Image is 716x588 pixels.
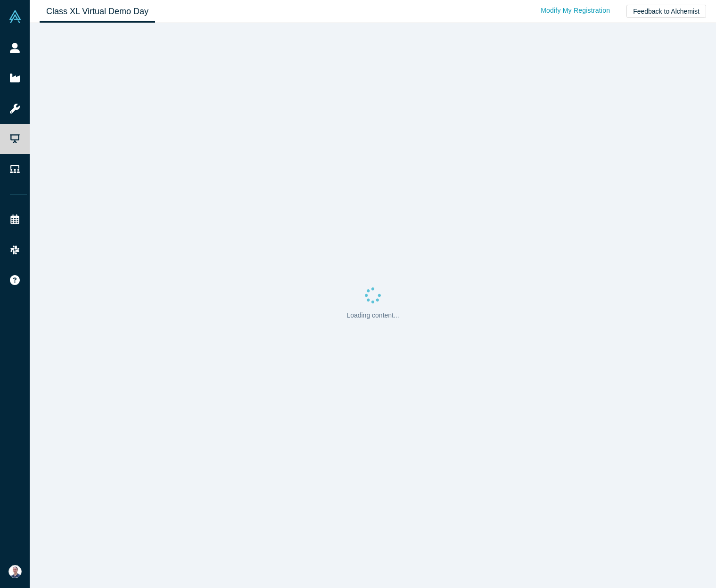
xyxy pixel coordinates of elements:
a: Class XL Virtual Demo Day [40,0,155,23]
img: Alchemist Vault Logo [8,10,22,23]
img: Riya Fukui MD's Account [8,565,22,578]
a: Modify My Registration [531,2,620,19]
p: Loading content... [346,310,399,320]
button: Feedback to Alchemist [626,5,706,18]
